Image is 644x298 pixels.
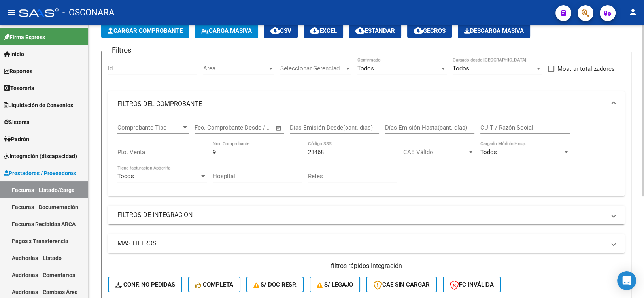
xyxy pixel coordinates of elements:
[6,8,16,17] mat-icon: menu
[373,281,430,288] span: CAE SIN CARGAR
[264,24,298,38] button: CSV
[117,239,606,248] mat-panel-title: MAS FILTROS
[403,149,467,156] span: CAE Válido
[4,101,73,109] span: Liquidación de Convenios
[108,206,625,224] mat-expansion-panel-header: FILTROS DE INTEGRACION
[617,271,636,290] div: Open Intercom Messenger
[108,45,135,56] h3: Filtros
[4,33,45,41] span: Firma Express
[443,277,501,292] button: FC Inválida
[108,277,182,292] button: Conf. no pedidas
[355,27,395,34] span: Estandar
[195,124,227,131] input: Fecha inicio
[280,65,344,72] span: Seleccionar Gerenciador
[453,65,469,72] span: Todos
[4,118,30,126] span: Sistema
[310,277,360,292] button: S/ legajo
[414,26,423,35] mat-icon: cloud_download
[414,27,446,34] span: Gecros
[450,281,494,288] span: FC Inválida
[117,100,606,108] mat-panel-title: FILTROS DEL COMPROBANTE
[201,27,252,34] span: Carga Masiva
[304,24,343,38] button: EXCEL
[203,65,267,72] span: Area
[274,124,283,133] button: Open calendar
[458,24,530,38] app-download-masive: Descarga masiva de comprobantes (adjuntos)
[464,27,524,34] span: Descarga Masiva
[108,117,625,196] div: FILTROS DEL COMPROBANTE
[310,26,319,35] mat-icon: cloud_download
[108,262,625,270] h4: - filtros rápidos Integración -
[4,152,77,160] span: Integración (discapacidad)
[117,211,606,219] mat-panel-title: FILTROS DE INTEGRACION
[195,24,258,38] button: Carga Masiva
[480,149,497,156] span: Todos
[357,65,374,72] span: Todos
[4,84,34,92] span: Tesorería
[349,24,401,38] button: Estandar
[115,281,175,288] span: Conf. no pedidas
[4,169,76,177] span: Prestadores / Proveedores
[246,277,304,292] button: S/ Doc Resp.
[108,234,625,253] mat-expansion-panel-header: MAS FILTROS
[253,281,297,288] span: S/ Doc Resp.
[101,24,189,38] button: Cargar Comprobante
[270,27,291,34] span: CSV
[317,281,353,288] span: S/ legajo
[355,26,365,35] mat-icon: cloud_download
[195,281,233,288] span: Completa
[108,91,625,117] mat-expansion-panel-header: FILTROS DEL COMPROBANTE
[366,277,437,292] button: CAE SIN CARGAR
[4,50,24,58] span: Inicio
[108,27,183,34] span: Cargar Comprobante
[628,8,638,17] mat-icon: person
[310,27,337,34] span: EXCEL
[234,124,272,131] input: Fecha fin
[188,277,240,292] button: Completa
[270,26,280,35] mat-icon: cloud_download
[62,4,114,21] span: - OSCONARA
[407,24,452,38] button: Gecros
[117,173,134,180] span: Todos
[557,64,615,74] span: Mostrar totalizadores
[458,24,530,38] button: Descarga Masiva
[117,124,181,131] span: Comprobante Tipo
[4,67,32,75] span: Reportes
[4,135,29,143] span: Padrón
